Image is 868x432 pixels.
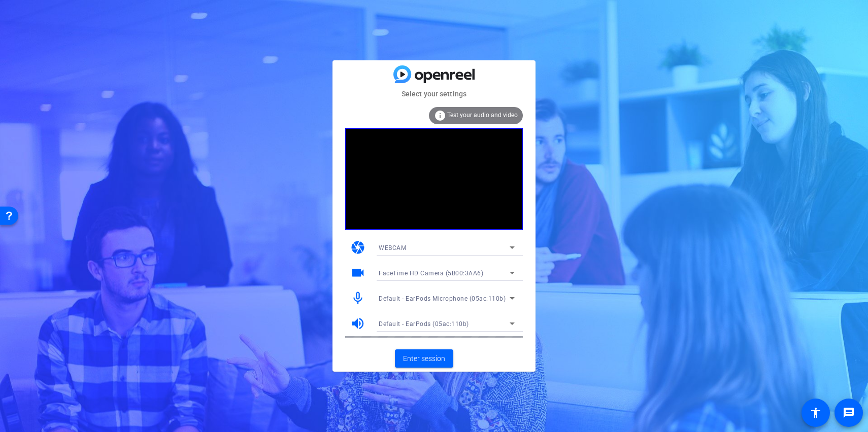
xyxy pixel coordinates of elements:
mat-icon: videocam [350,265,365,280]
mat-icon: volume_up [350,316,365,331]
span: Default - EarPods Microphone (05ac:110b) [379,295,506,302]
mat-card-subtitle: Select your settings [332,88,536,99]
mat-icon: camera [350,240,365,255]
span: FaceTime HD Camera (5B00:3AA6) [379,270,483,277]
button: Enter session [395,349,453,368]
span: Enter session [403,353,445,364]
img: blue-gradient.svg [393,65,475,83]
mat-icon: info [434,110,446,122]
mat-icon: accessibility [810,407,822,419]
mat-icon: mic_none [350,291,365,306]
span: Default - EarPods (05ac:110b) [379,320,469,328]
span: WEBCAM [379,244,406,251]
span: Test your audio and video [447,112,518,119]
mat-icon: message [843,407,855,419]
